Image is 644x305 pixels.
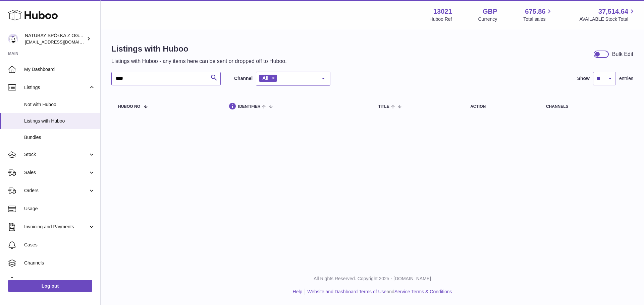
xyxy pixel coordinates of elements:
span: Sales [24,169,88,176]
span: Usage [24,206,95,212]
span: Bundles [24,134,95,141]
p: All Rights Reserved. Copyright 2025 - [DOMAIN_NAME] [106,276,639,282]
span: Stock [24,151,88,158]
div: Currency [478,16,497,22]
a: Help [293,289,303,294]
a: Website and Dashboard Terms of Use [307,289,386,294]
span: 675.86 [525,7,545,16]
a: Log out [8,280,92,292]
div: Bulk Edit [612,51,633,58]
span: Listings [24,84,88,91]
a: 675.86 Total sales [523,7,553,22]
span: title [378,104,389,109]
label: Show [577,75,590,82]
span: identifier [238,104,261,109]
span: Channels [24,260,95,266]
span: All [262,75,268,81]
span: entries [619,75,633,82]
li: and [305,289,452,295]
a: 37,514.64 AVAILABLE Stock Total [579,7,636,22]
strong: 13021 [433,7,452,16]
a: Service Terms & Conditions [394,289,452,294]
span: Not with Huboo [24,101,95,108]
div: action [470,104,533,109]
div: channels [546,104,627,109]
span: AVAILABLE Stock Total [579,16,636,22]
span: Cases [24,242,95,248]
span: Orders [24,187,88,194]
span: Listings with Huboo [24,118,95,124]
strong: GBP [483,7,497,16]
div: Huboo Ref [430,16,452,22]
span: Invoicing and Payments [24,224,88,230]
label: Channel [234,75,253,82]
span: 37,514.64 [598,7,628,16]
p: Listings with Huboo - any items here can be sent or dropped off to Huboo. [111,58,287,65]
span: Total sales [523,16,553,22]
span: Settings [24,278,95,284]
span: My Dashboard [24,66,95,73]
span: Huboo no [118,104,140,109]
span: [EMAIL_ADDRESS][DOMAIN_NAME] [25,39,99,45]
h1: Listings with Huboo [111,44,287,54]
div: NATUBAY SPÓŁKA Z OGRANICZONĄ ODPOWIEDZIALNOŚCIĄ [25,32,85,45]
img: internalAdmin-13021@internal.huboo.com [8,34,18,44]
